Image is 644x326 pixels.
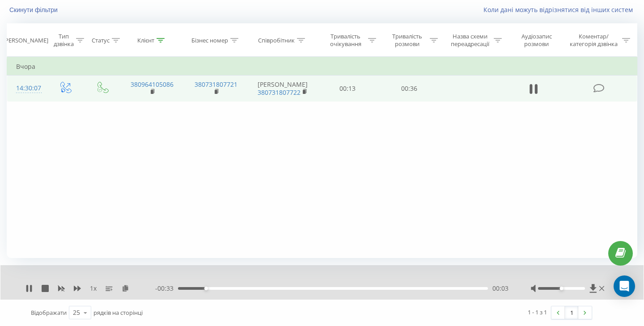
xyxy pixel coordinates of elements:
button: Скинути фільтри [7,6,62,14]
div: 1 - 1 з 1 [528,308,547,317]
div: [PERSON_NAME] [3,37,48,44]
td: [PERSON_NAME] [248,76,317,102]
div: Назва схеми переадресації [448,33,491,48]
span: 00:03 [492,284,508,293]
td: 00:36 [378,76,440,102]
a: 380731807722 [258,88,301,97]
td: 00:13 [317,76,379,102]
div: Статус [92,37,110,44]
a: Коли дані можуть відрізнятися вiд інших систем [483,5,637,14]
span: рядків на сторінці [93,309,143,317]
div: Accessibility label [204,287,208,290]
td: Вчора [7,58,637,76]
span: Відображати [31,309,67,317]
div: Аудіозапис розмови [512,33,561,48]
div: Тривалість розмови [386,33,428,48]
a: 380964105086 [131,80,174,89]
a: 1 [565,306,578,319]
div: Співробітник [258,37,295,44]
div: 14:30:07 [16,80,38,97]
div: 25 [73,308,80,317]
div: Бізнес номер [191,37,228,44]
a: 380731807721 [195,80,237,89]
div: Клієнт [137,37,154,44]
div: Коментар/категорія дзвінка [568,33,620,48]
div: Open Intercom Messenger [614,275,635,297]
div: Тип дзвінка [54,33,74,48]
div: Тривалість очікування [325,33,366,48]
div: Accessibility label [559,287,563,290]
span: 1 x [90,284,97,293]
span: - 00:33 [155,284,178,293]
